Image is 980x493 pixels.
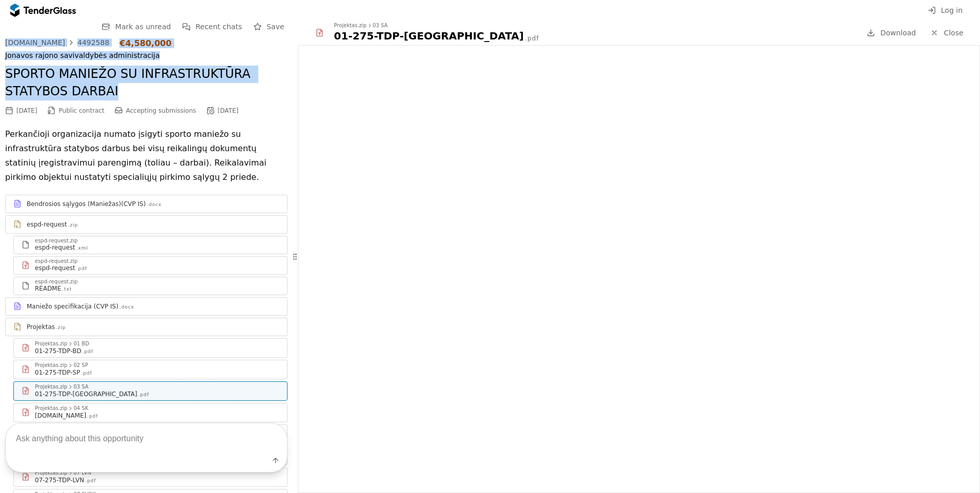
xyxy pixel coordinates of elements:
a: Projektas.zip01 BD01-275-TDP-BD.pdf [13,338,288,358]
div: 01-275-TDP-SP [35,368,80,377]
div: .txt [62,286,72,293]
a: Projektas.zip02 SP01-275-TDP-SP.pdf [13,360,288,379]
div: 01-275-TDP-[GEOGRAPHIC_DATA] [334,29,524,43]
div: espd-request [35,264,75,272]
div: Projektas.zip [334,23,366,28]
h2: SPORTO MANIEŽO SU INFRASTRUKTŪRA STATYBOS DARBAI [5,66,288,100]
div: .docx [147,201,161,208]
a: Close [924,27,970,39]
div: .zip [68,222,78,229]
div: Bendrosios sąlygos (Maniežas)(CVP IS) [27,200,146,208]
a: [DOMAIN_NAME]4492588 [5,38,109,47]
div: Projektas [27,323,55,331]
span: Log in [941,6,963,14]
button: Log in [925,4,966,17]
a: Maniežo specifikacija (CVP IS).docx [5,297,288,316]
a: espd-request.zipespd-request.xml [13,236,288,254]
span: Close [944,29,963,37]
div: espd-request [35,243,75,252]
div: 03 SA [73,384,88,389]
div: .xml [76,245,88,252]
span: Mark as unread [115,23,171,31]
div: Projektas.zip [35,341,67,346]
button: Save [250,20,287,33]
div: espd-request.zip [35,279,77,284]
div: [DATE] [16,107,37,114]
div: espd-request [27,220,67,229]
div: 03 SA [373,23,387,28]
div: .docx [119,304,134,311]
div: [DATE] [218,107,239,114]
div: [DOMAIN_NAME] [5,39,65,46]
span: Public contract [59,107,105,114]
div: 01-275-TDP-BD [35,347,81,355]
div: .pdf [83,348,93,355]
div: .pdf [76,265,87,272]
button: Mark as unread [99,20,174,33]
div: README [35,284,61,293]
p: Perkančioji organizacija numato įsigyti sporto maniežo su infrastruktūra statybos darbus bei visų... [5,127,288,184]
div: espd-request.zip [35,238,77,243]
a: Download [864,27,919,39]
a: Projektas.zip03 SA01-275-TDP-[GEOGRAPHIC_DATA].pdf [13,381,288,401]
div: espd-request.zip [35,259,77,264]
div: .pdf [138,392,149,398]
div: Maniežo specifikacija (CVP IS) [27,302,118,311]
span: Accepting submissions [126,107,196,114]
div: .zip [56,324,66,331]
div: .pdf [81,370,92,377]
a: Bendrosios sąlygos (Maniežas)(CVP IS).docx [5,195,288,213]
div: Projektas.zip [35,363,67,368]
div: €4,580,000 [119,38,171,48]
div: .pdf [525,34,539,43]
div: 01 BD [73,341,89,346]
a: espd-request.zipespd-request.pdf [13,256,288,275]
div: Projektas.zip [35,384,67,389]
span: Save [267,23,284,31]
div: 01-275-TDP-[GEOGRAPHIC_DATA] [35,390,137,398]
div: 02 SP [73,363,88,368]
button: Recent chats [179,20,245,33]
a: espd-request.zipREADME.txt [13,277,288,295]
a: espd-request.zip [5,215,288,234]
div: Jonavos rajono savivaldybės administracija [5,51,288,60]
div: 4492588 [77,39,109,46]
span: Download [880,29,916,37]
a: Projektas.zip [5,318,288,336]
span: Recent chats [195,23,242,31]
